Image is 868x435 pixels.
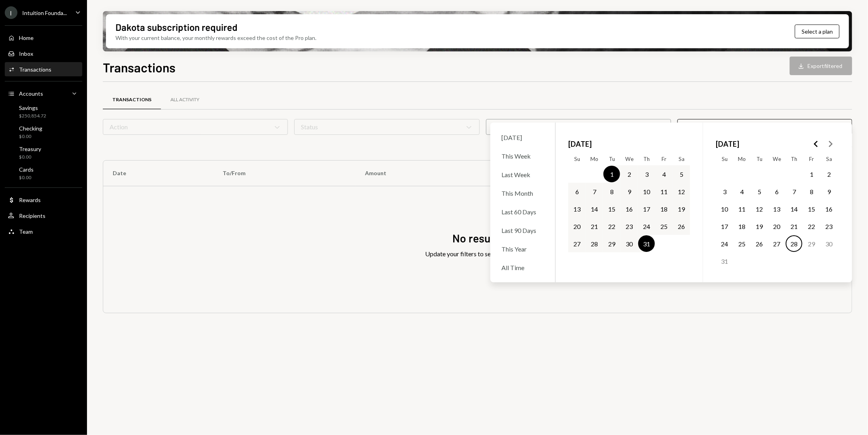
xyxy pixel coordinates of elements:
th: Sunday [568,153,586,165]
div: No results [452,231,503,246]
button: Tuesday, July 29th, 2025, selected [603,235,620,252]
div: Transactions [112,96,151,103]
button: Monday, August 11th, 2025 [734,200,750,217]
button: Saturday, August 9th, 2025 [821,183,837,200]
a: Inbox [5,46,82,61]
button: Sunday, July 20th, 2025, selected [569,218,585,235]
button: Wednesday, August 6th, 2025 [768,183,785,200]
div: Inbox [19,50,33,57]
button: Saturday, August 30th, 2025 [821,235,837,252]
div: $0.00 [19,154,41,161]
button: Saturday, August 2nd, 2025 [821,166,837,182]
th: Tuesday [751,153,768,165]
a: Home [5,30,82,45]
div: This Year [497,240,549,257]
button: Friday, August 29th, 2025 [803,235,820,252]
button: Wednesday, July 2nd, 2025, selected [621,166,637,182]
button: Tuesday, July 1st, 2025, selected [603,166,620,182]
button: Go to the Next Month [823,137,838,151]
button: Tuesday, July 8th, 2025, selected [603,183,620,200]
button: Friday, August 1st, 2025 [803,166,820,182]
button: Today, Thursday, August 28th, 2025 [786,235,802,252]
a: Treasury$0.00 [5,143,82,162]
div: [DATE] [497,129,549,146]
button: Sunday, August 17th, 2025 [716,218,733,235]
button: Sunday, August 31st, 2025 [716,253,733,269]
button: Wednesday, July 30th, 2025, selected [621,235,637,252]
div: Last Week [497,166,549,183]
button: Thursday, July 24th, 2025, selected [638,218,655,235]
div: Team [19,228,33,235]
div: Transactions [19,66,51,73]
div: $0.00 [19,133,42,140]
button: Tuesday, July 22nd, 2025, selected [603,218,620,235]
th: Tuesday [603,153,620,165]
button: Thursday, July 31st, 2025, selected [638,235,655,252]
th: Amount [356,161,492,186]
button: Wednesday, July 9th, 2025, selected [621,183,637,200]
button: Sunday, August 3rd, 2025 [716,183,733,200]
button: Wednesday, August 13th, 2025 [768,200,785,217]
button: Saturday, July 19th, 2025, selected [673,200,690,217]
th: Date [103,161,213,186]
table: August 2025 [716,153,838,270]
button: Friday, July 11th, 2025, selected [656,183,672,200]
button: Friday, August 8th, 2025 [803,183,820,200]
button: Monday, July 7th, 2025, selected [586,183,603,200]
button: Monday, August 18th, 2025 [734,218,750,235]
button: Friday, August 15th, 2025 [803,200,820,217]
a: Transactions [5,62,82,76]
a: Cards$0.00 [5,164,82,183]
button: Monday, July 28th, 2025, selected [586,235,603,252]
button: Thursday, July 17th, 2025, selected [638,200,655,217]
button: Wednesday, August 20th, 2025 [768,218,785,235]
button: Select a plan [795,25,840,38]
th: Thursday [638,153,655,165]
button: Tuesday, August 5th, 2025 [751,183,768,200]
button: Monday, August 25th, 2025 [734,235,750,252]
th: Thursday [785,153,803,165]
th: Monday [733,153,751,165]
button: Friday, August 22nd, 2025 [803,218,820,235]
button: Go to the Previous Month [809,137,823,151]
th: Saturday [820,153,838,165]
button: Saturday, August 16th, 2025 [821,200,837,217]
button: Thursday, August 21st, 2025 [786,218,802,235]
th: Saturday [673,153,690,165]
button: Monday, August 4th, 2025 [734,183,750,200]
div: Rewards [19,197,41,203]
div: Checking [19,125,42,132]
div: Home [19,34,34,41]
div: Dakota subscription required [115,21,237,34]
th: Wednesday [620,153,638,165]
div: All Time [497,259,549,276]
button: Tuesday, August 12th, 2025 [751,200,768,217]
th: Friday [655,153,673,165]
button: Tuesday, August 26th, 2025 [751,235,768,252]
button: Friday, July 18th, 2025, selected [656,200,672,217]
div: Treasury [19,146,41,152]
button: Monday, July 14th, 2025, selected [586,200,603,217]
div: Last 90 Days [497,222,549,239]
a: All Activity [161,90,209,110]
div: Intuition Founda... [22,9,67,16]
button: Saturday, August 23rd, 2025 [821,218,837,235]
a: Team [5,224,82,238]
a: Rewards [5,193,82,207]
button: Saturday, July 12th, 2025, selected [673,183,690,200]
span: [DATE] [716,135,739,153]
div: I [5,6,17,19]
button: Friday, July 25th, 2025, selected [656,218,672,235]
h1: Transactions [103,59,176,75]
button: Saturday, July 26th, 2025, selected [673,218,690,235]
button: Wednesday, August 27th, 2025 [768,235,785,252]
div: Cards [19,166,34,173]
div: This Week [497,148,549,165]
button: Saturday, July 5th, 2025, selected [673,166,690,182]
a: Recipients [5,208,82,223]
button: Sunday, August 10th, 2025 [716,200,733,217]
table: July 2025 [568,153,690,270]
div: Savings [19,104,46,111]
button: Thursday, July 10th, 2025, selected [638,183,655,200]
div: All Activity [170,96,199,103]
